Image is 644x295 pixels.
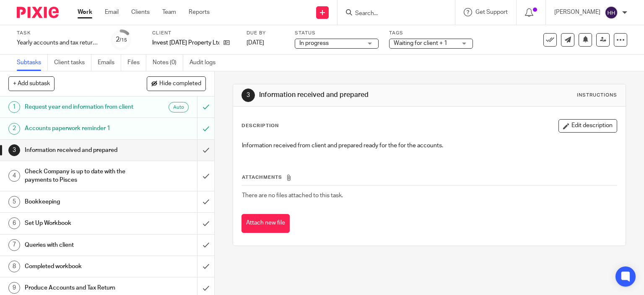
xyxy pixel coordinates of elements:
p: Information received from client and prepared ready for the for the accounts. [242,141,617,150]
span: [DATE] [247,40,264,46]
img: Pixie [17,7,59,18]
div: 3 [241,89,255,102]
h1: Produce Accounts and Tax Return [25,282,134,294]
div: 2 [8,123,20,135]
div: Auto [169,102,189,112]
div: 5 [8,196,20,208]
a: Audit logs [190,55,222,71]
label: Task [17,30,101,37]
h1: Completed workbook [25,260,134,273]
span: Attachments [242,175,282,180]
span: Waiting for client + 1 [394,40,447,46]
a: Notes (0) [153,55,183,71]
span: Get Support [475,9,508,15]
h1: Information received and prepared [25,144,134,157]
a: Subtasks [17,55,48,71]
div: 7 [8,239,20,251]
h1: Request year end information from client [25,101,134,113]
p: Invest [DATE] Property Ltd [152,39,219,47]
a: Clients [131,8,150,16]
label: Status [295,30,379,37]
a: Reports [189,8,210,16]
span: Hide completed [159,81,201,87]
div: 9 [8,282,20,294]
div: 4 [8,170,20,182]
div: Instructions [577,92,617,99]
a: Email [105,8,119,16]
div: 8 [8,261,20,272]
input: Search [354,10,430,18]
button: Attach new file [241,214,290,233]
h1: Accounts paperwork reminder 1 [25,122,134,135]
label: Tags [389,30,473,37]
h1: Queries with client [25,239,134,251]
div: Yearly accounts and tax return - Automatic - [DATE] [17,39,101,47]
div: Yearly accounts and tax return - Automatic - December 2023 [17,39,101,47]
a: Team [162,8,176,16]
div: 3 [8,144,20,156]
a: Work [78,8,92,16]
a: Client tasks [54,55,91,71]
span: There are no files attached to this task. [242,193,343,198]
p: [PERSON_NAME] [554,8,600,16]
button: + Add subtask [8,76,55,91]
a: Files [127,55,146,71]
label: Client [152,30,236,37]
span: In progress [299,40,329,46]
div: 6 [8,217,20,229]
button: Edit description [558,119,617,133]
h1: Bookkeeping [25,196,134,208]
h1: Check Company is up to date with the payments to Pisces [25,165,134,187]
img: svg%3E [605,6,618,19]
h1: Set Up Workbook [25,217,134,230]
div: 2 [116,35,127,44]
small: /15 [119,38,127,42]
h1: Information received and prepared [259,91,447,99]
label: Due by [247,30,284,37]
a: Emails [98,55,121,71]
p: Description [241,123,279,129]
button: Hide completed [147,76,206,91]
div: 1 [8,101,20,113]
